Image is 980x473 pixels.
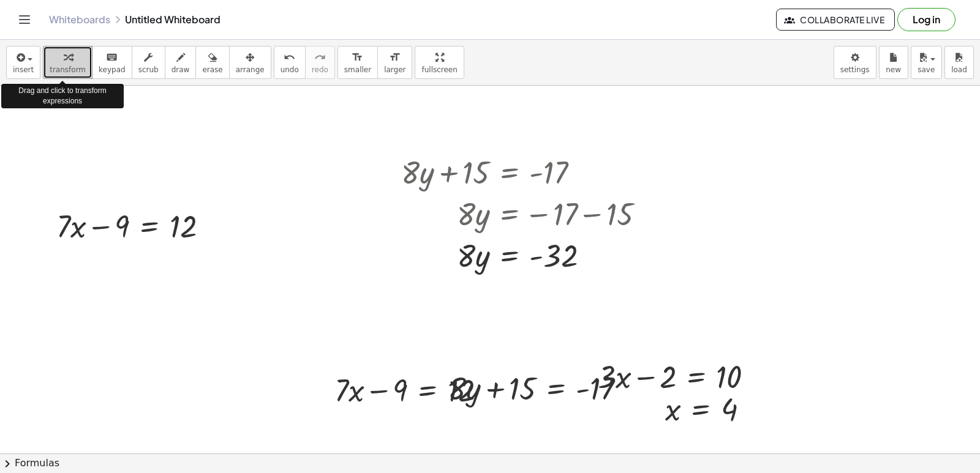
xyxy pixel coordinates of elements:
span: keypad [99,65,126,74]
span: redo [312,65,328,74]
i: format_size [352,50,363,65]
button: Collaborate Live [776,9,895,31]
span: load [951,65,967,74]
span: transform [50,65,86,74]
i: redo [314,50,326,65]
button: scrub [132,46,165,79]
span: fullscreen [421,65,457,74]
span: draw [171,65,190,74]
button: insert [6,46,40,79]
i: keyboard [106,50,118,65]
button: load [944,46,974,79]
span: save [918,65,935,74]
button: format_sizelarger [377,46,412,79]
i: format_size [389,50,401,65]
span: larger [384,65,405,74]
span: Collaborate Live [786,14,884,25]
button: arrange [229,46,271,79]
span: arrange [236,65,265,74]
span: smaller [344,65,371,74]
span: insert [13,65,34,74]
span: new [886,65,901,74]
i: undo [284,50,295,65]
button: keyboardkeypad [92,46,132,79]
button: new [879,46,908,79]
button: fullscreen [415,46,464,79]
span: undo [281,65,299,74]
span: settings [840,65,870,74]
span: scrub [138,65,159,74]
button: redoredo [305,46,335,79]
button: transform [43,46,92,79]
button: draw [165,46,197,79]
button: undoundo [274,46,306,79]
span: erase [202,65,222,74]
button: format_sizesmaller [337,46,378,79]
button: Log in [897,8,956,31]
button: settings [834,46,876,79]
button: erase [195,46,229,79]
button: Toggle navigation [15,10,34,29]
button: save [911,46,942,79]
a: Whiteboards [49,13,110,26]
div: Drag and click to transform expressions [1,84,124,108]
